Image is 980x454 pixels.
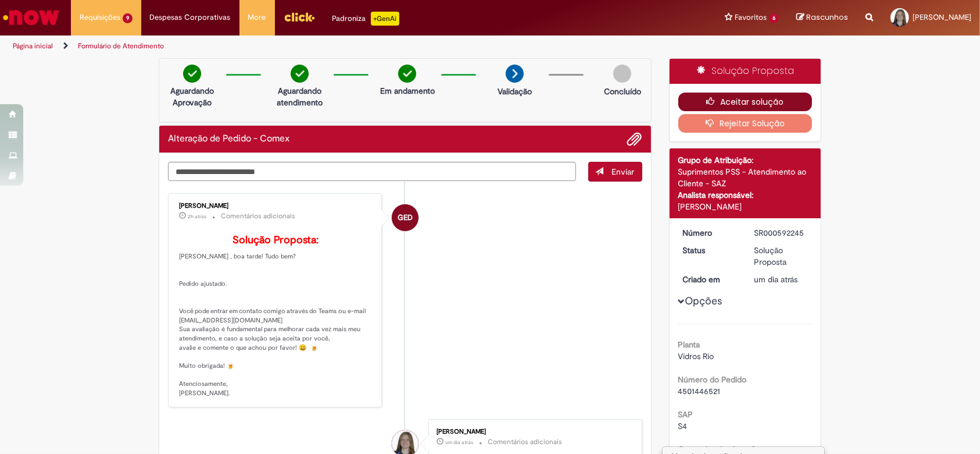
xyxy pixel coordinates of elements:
[674,274,746,285] dt: Criado em
[498,86,532,97] p: Validação
[678,421,688,431] span: S4
[754,227,808,239] div: SR000592245
[371,12,399,26] p: +GenAi
[670,59,821,84] div: Solução Proposta
[678,339,700,350] b: Planta
[806,12,848,23] span: Rascunhos
[588,162,642,182] button: Enviar
[769,13,779,23] span: 6
[506,65,524,83] img: arrow-next.png
[627,132,642,147] button: Adicionar anexos
[913,12,971,22] span: [PERSON_NAME]
[188,213,206,220] span: 2h atrás
[188,213,206,220] time: 30/09/2025 13:16:53
[796,12,848,23] a: Rascunhos
[488,437,562,447] small: Comentários adicionais
[612,166,635,177] span: Enviar
[179,203,373,210] div: [PERSON_NAME]
[678,154,813,166] div: Grupo de Atribuição:
[183,65,201,83] img: check-circle-green.png
[754,274,808,285] div: 29/09/2025 14:32:44
[380,85,435,97] p: Em andamento
[78,41,164,51] a: Formulário de Atendimento
[80,12,120,23] span: Requisições
[678,114,813,133] button: Rejeitar Solução
[1,6,61,29] img: ServiceNow
[233,233,319,247] b: Solução Proposta:
[674,244,746,256] dt: Status
[168,162,576,182] textarea: Digite sua mensagem aqui...
[678,166,813,189] div: Suprimentos PSS - Atendimento ao Cliente - SAZ
[445,439,473,446] span: um dia atrás
[248,12,266,23] span: More
[179,235,373,398] p: [PERSON_NAME] , boa tarde! Tudo bem? Pedido ajustado. Você pode entrar em contato comigo através ...
[678,93,813,111] button: Aceitar solução
[674,227,746,239] dt: Número
[164,85,220,108] p: Aguardando Aprovação
[437,428,630,435] div: [PERSON_NAME]
[221,211,295,221] small: Comentários adicionais
[13,41,53,51] a: Página inicial
[332,12,399,26] div: Padroniza
[678,201,813,212] div: [PERSON_NAME]
[678,386,721,396] span: 4501446521
[123,13,133,23] span: 9
[168,134,289,144] h2: Alteração de Pedido - Comex Histórico de tíquete
[9,36,645,57] ul: Trilhas de página
[678,409,693,420] b: SAP
[284,8,315,26] img: click_logo_yellow_360x200.png
[150,12,231,23] span: Despesas Corporativas
[754,274,797,285] time: 29/09/2025 14:32:44
[754,244,808,268] div: Solução Proposta
[613,65,631,83] img: img-circle-grey.png
[271,85,328,108] p: Aguardando atendimento
[678,189,813,201] div: Analista responsável:
[445,439,473,446] time: 29/09/2025 15:28:58
[392,204,419,231] div: Gabriele Estefane Da Silva
[678,351,714,361] span: Vidros Rio
[604,86,641,97] p: Concluído
[754,274,797,285] span: um dia atrás
[398,204,413,232] span: GED
[398,65,416,83] img: check-circle-green.png
[678,374,747,385] b: Número do Pedido
[735,12,767,23] span: Favoritos
[291,65,309,83] img: check-circle-green.png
